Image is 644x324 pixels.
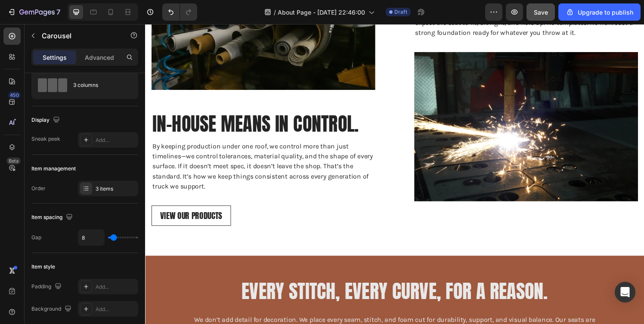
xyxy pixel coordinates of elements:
[566,8,633,17] div: Upgrade to publish
[31,135,60,143] div: Sneak peek
[42,31,115,41] p: Carousel
[31,185,46,192] div: Order
[558,3,641,21] button: Upgrade to publish
[279,29,510,183] img: Alt Image
[31,303,73,315] div: Background
[96,283,136,291] div: Add...
[78,230,104,245] input: Auto
[615,282,635,302] div: Open Intercom Messenger
[3,3,64,21] button: 7
[96,185,136,193] div: 3 items
[73,75,126,95] div: 3 columns
[96,136,136,144] div: Add...
[534,9,548,16] span: Save
[394,8,407,16] span: Draft
[31,281,63,293] div: Padding
[8,92,21,99] div: 450
[31,234,41,241] div: Gap
[48,266,469,286] p: Every Stitch, Every Curve, For a Reason.
[6,157,21,164] div: Beta
[162,3,197,21] div: Undo/Redo
[278,8,365,17] span: About Page - [DATE] 22:46:00
[31,165,76,173] div: Item management
[56,7,60,17] p: 7
[31,212,74,223] div: Item spacing
[31,263,55,271] div: Item style
[145,24,644,324] iframe: Design area
[31,114,62,126] div: Display
[526,3,555,21] button: Save
[274,8,276,17] span: /
[85,53,114,62] p: Advanced
[43,53,67,62] p: Settings
[96,305,136,313] div: Add...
